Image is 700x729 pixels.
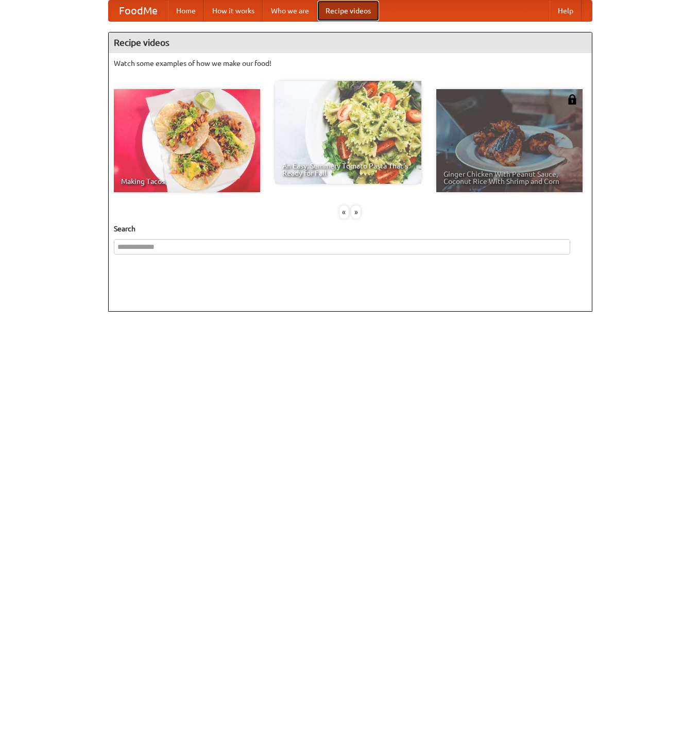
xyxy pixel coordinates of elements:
a: Making Tacos [114,89,260,192]
h4: Recipe videos [109,32,592,53]
span: An Easy, Summery Tomato Pasta That's Ready for Fall [282,162,414,177]
a: FoodMe [109,1,168,21]
div: » [351,206,361,218]
a: Help [550,1,582,21]
a: Home [168,1,204,21]
img: 483408.png [567,94,577,105]
a: Recipe videos [317,1,379,21]
p: Watch some examples of how we make our food! [114,58,587,69]
h5: Search [114,224,587,234]
div: « [339,206,349,218]
span: Making Tacos [121,178,253,185]
a: An Easy, Summery Tomato Pasta That's Ready for Fall [275,81,421,184]
a: How it works [204,1,263,21]
a: Who we are [263,1,317,21]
